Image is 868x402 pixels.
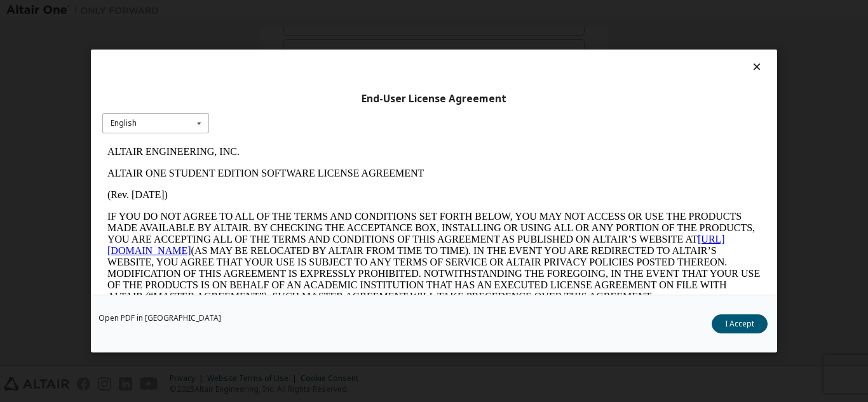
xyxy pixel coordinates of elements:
[712,314,768,333] button: I Accept
[98,314,221,322] a: Open PDF in [GEOGRAPHIC_DATA]
[5,70,658,161] p: IF YOU DO NOT AGREE TO ALL OF THE TERMS AND CONDITIONS SET FORTH BELOW, YOU MAY NOT ACCESS OR USE...
[5,171,658,217] p: This Altair One Student Edition Software License Agreement (“Agreement”) is between Altair Engine...
[5,93,623,115] a: [URL][DOMAIN_NAME]
[5,48,658,60] p: (Rev. [DATE])
[102,93,766,105] div: End-User License Agreement
[111,119,137,127] div: English
[5,5,658,17] p: ALTAIR ENGINEERING, INC.
[5,27,658,38] p: ALTAIR ONE STUDENT EDITION SOFTWARE LICENSE AGREEMENT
